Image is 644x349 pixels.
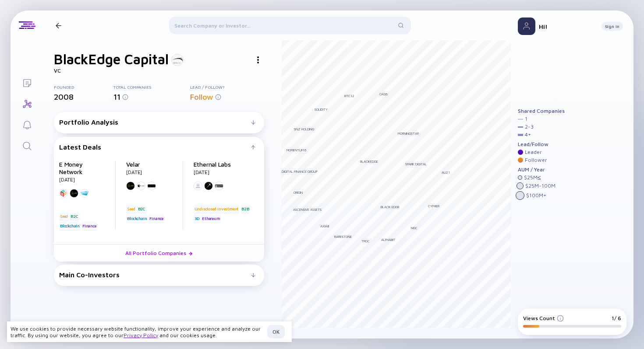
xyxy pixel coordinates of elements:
div: Follower [525,157,547,163]
div: Morningstar [398,131,419,136]
div: Blockchain [126,214,148,223]
span: Follow [190,92,213,101]
div: B2B [241,204,250,213]
button: Sign In [602,22,623,31]
div: Ascensive Assets [293,207,322,212]
div: We use cookies to provide necessary website functionality, improve your experience and analyze ou... [11,325,264,339]
div: AU21 [442,170,450,174]
div: BlackEdge [360,159,378,164]
div: VC [54,67,264,74]
div: Cypher [428,204,439,208]
div: Axia8 [320,224,329,228]
div: Main Co-Investors [59,271,251,279]
a: Investor Map [11,93,43,114]
div: 1 [525,116,527,122]
div: Spark Digital [405,162,427,166]
div: SNZ Holding [294,127,314,131]
div: Momentum 6 [287,148,306,152]
div: B2C [70,212,79,220]
a: All Portfolio Companies [54,244,264,262]
div: $ 25M - 100M [525,183,556,189]
div: Lead/Follow [518,141,565,147]
div: Views Count [523,315,564,321]
div: Oasis [379,92,388,96]
div: 3D [194,214,201,223]
button: OK [267,325,285,339]
img: Info for Lead / Follow? [215,94,221,100]
div: Seed [59,212,69,220]
a: Search [11,135,43,156]
a: Velar [126,161,140,168]
div: Finance [149,214,164,223]
div: 1/ 6 [612,315,621,321]
div: 4 + [525,132,531,138]
div: [DATE] [126,161,183,230]
img: Profile Picture [518,17,535,35]
div: Rarestone [334,234,352,239]
div: Total Companies [113,84,191,90]
div: AUM / Year [518,167,565,173]
div: Alphabit [381,237,395,242]
img: Info for Total Companies [122,94,128,100]
div: Black Edge [381,205,400,209]
div: Seed [126,204,136,213]
div: 2008 [54,92,113,101]
div: Lead / Follow? [190,84,264,90]
div: Digital Finance Group [282,169,318,174]
h1: BlackEdge Capital [54,51,169,67]
div: Solidity [315,107,328,112]
div: $ 25M [524,174,541,181]
img: Investor Actions [257,56,259,63]
div: Latest Deals [59,143,251,151]
div: Hi! [539,23,594,30]
a: E Money Network [59,161,82,175]
div: Shared Companies [518,108,565,114]
div: [DATE] [59,161,116,230]
div: BTC12 [344,94,354,98]
div: TRGC [361,239,370,243]
div: [DATE] [194,161,259,230]
div: Undisclosed Investment [194,204,240,213]
div: Finance [81,221,97,230]
div: Ethereum [201,214,221,223]
div: Portfolio Analysis [59,118,251,126]
div: Blockchain [59,221,81,230]
div: Leader [525,149,542,155]
div: Origin [294,190,303,195]
div: ≤ [538,174,541,181]
a: Ethernal Labs [194,161,231,168]
div: Founded [54,84,113,90]
div: NGC [411,226,418,230]
div: B2C [137,204,146,213]
div: $ 100M + [526,192,546,199]
a: Privacy Policy [124,332,158,339]
a: Lists [11,72,43,93]
a: Reminders [11,114,43,135]
div: 2 - 3 [525,124,534,130]
span: 11 [113,92,120,101]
